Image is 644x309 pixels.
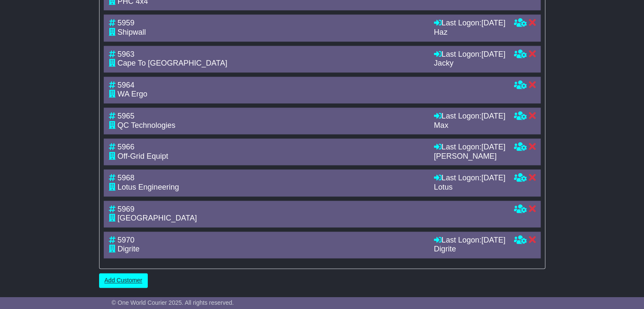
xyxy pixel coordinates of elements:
[434,183,506,192] div: Lotus
[99,273,148,288] a: Add Customer
[434,245,506,254] div: Digrite
[118,50,135,58] span: 5963
[118,152,169,160] span: Off-Grid Equipt
[481,50,506,58] span: [DATE]
[434,19,506,28] div: Last Logon:
[434,28,506,37] div: Haz
[118,81,135,89] span: 5964
[434,143,506,152] div: Last Logon:
[434,152,506,161] div: [PERSON_NAME]
[118,90,147,98] span: WA Ergo
[118,214,197,222] span: [GEOGRAPHIC_DATA]
[118,112,135,120] span: 5965
[118,236,135,244] span: 5970
[118,174,135,182] span: 5968
[118,143,135,151] span: 5966
[481,236,506,244] span: [DATE]
[434,174,506,183] div: Last Logon:
[118,245,140,253] span: Digrite
[118,121,176,130] span: QC Technologies
[434,236,506,245] div: Last Logon:
[434,50,506,59] div: Last Logon:
[434,121,506,130] div: Max
[118,205,135,213] span: 5969
[118,59,227,67] span: Cape To [GEOGRAPHIC_DATA]
[481,19,506,27] span: [DATE]
[434,112,506,121] div: Last Logon:
[481,143,506,151] span: [DATE]
[118,183,179,191] span: Lotus Engineering
[118,28,146,36] span: Shipwall
[434,59,506,68] div: Jacky
[481,112,506,120] span: [DATE]
[112,299,234,306] span: © One World Courier 2025. All rights reserved.
[118,19,135,27] span: 5959
[481,174,506,182] span: [DATE]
